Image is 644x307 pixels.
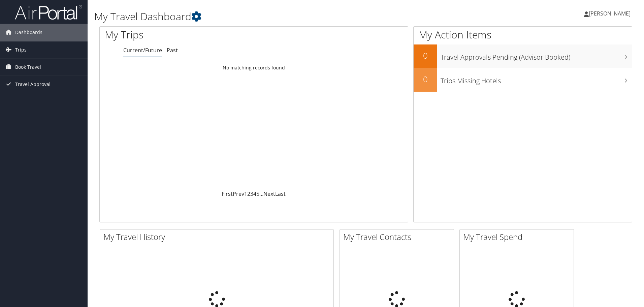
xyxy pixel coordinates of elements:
td: No matching records found [100,62,408,74]
h3: Trips Missing Hotels [441,73,632,86]
span: Dashboards [15,24,42,41]
h2: 0 [414,73,437,85]
h1: My Action Items [414,28,632,42]
span: [PERSON_NAME] [589,10,631,17]
a: Current/Future [123,47,162,54]
span: Travel Approval [15,76,51,93]
a: 5 [256,190,259,197]
a: Past [167,47,178,54]
img: airportal-logo.png [15,4,82,20]
span: Book Travel [15,59,41,75]
h2: My Travel History [103,231,333,243]
span: Trips [15,41,27,58]
a: Last [275,190,286,197]
a: 0Trips Missing Hotels [414,68,632,92]
h2: 0 [414,50,437,61]
h1: My Travel Dashboard [94,9,456,24]
h2: My Travel Spend [463,231,574,243]
h1: My Trips [105,28,275,42]
a: First [222,190,233,197]
a: [PERSON_NAME] [584,3,637,24]
a: Prev [233,190,244,197]
h3: Travel Approvals Pending (Advisor Booked) [441,49,632,62]
a: 2 [247,190,250,197]
span: … [259,190,263,197]
a: 1 [244,190,247,197]
a: 4 [253,190,256,197]
a: Next [263,190,275,197]
a: 3 [250,190,253,197]
h2: My Travel Contacts [343,231,454,243]
a: 0Travel Approvals Pending (Advisor Booked) [414,44,632,68]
